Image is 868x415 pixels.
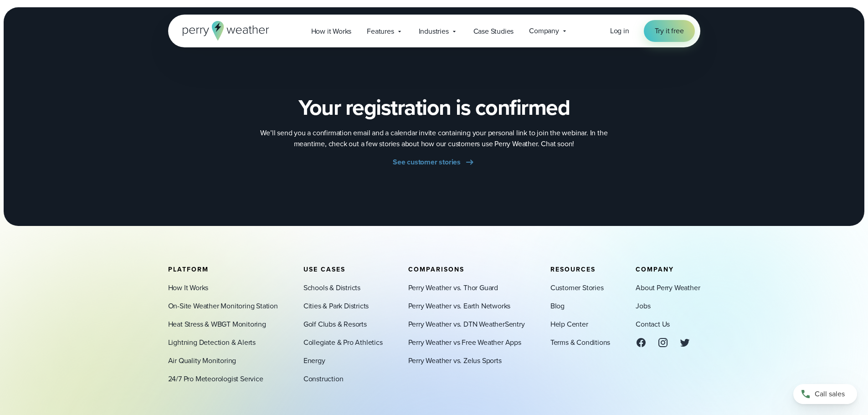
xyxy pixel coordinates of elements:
[298,95,570,120] h2: Your registration is confirmed
[168,319,266,330] a: Heat Stress & WBGT Monitoring
[636,265,674,274] span: Company
[303,319,367,330] a: Golf Clubs & Resorts
[168,337,256,348] a: Lightning Detection & Alerts
[252,128,616,149] p: We’ll send you a confirmation email and a calendar invite containing your personal link to join t...
[419,26,449,37] span: Industries
[815,389,845,400] span: Call sales
[793,384,857,404] a: Call sales
[408,282,498,293] a: Perry Weather vs. Thor Guard
[466,22,522,41] a: Case Studies
[408,319,525,330] a: Perry Weather vs. DTN WeatherSentry
[473,26,514,37] span: Case Studies
[303,301,369,312] a: Cities & Park Districts
[644,20,695,42] a: Try it free
[303,265,345,274] span: Use Cases
[311,26,352,37] span: How it Works
[529,26,559,36] span: Company
[636,319,670,330] a: Contact Us
[408,355,502,366] a: Perry Weather vs. Zelus Sports
[550,337,610,348] a: Terms & Conditions
[393,157,461,168] span: See customer stories
[168,265,209,274] span: Platform
[393,157,475,168] a: See customer stories
[550,301,565,312] a: Blog
[303,337,383,348] a: Collegiate & Pro Athletics
[610,26,629,36] a: Log in
[408,265,464,274] span: Comparisons
[636,301,650,312] a: Jobs
[636,282,700,293] a: About Perry Weather
[168,301,278,312] a: On-Site Weather Monitoring Station
[408,337,521,348] a: Perry Weather vs Free Weather Apps
[303,22,360,41] a: How it Works
[550,265,596,274] span: Resources
[408,301,511,312] a: Perry Weather vs. Earth Networks
[303,282,360,293] a: Schools & Districts
[550,282,604,293] a: Customer Stories
[168,374,263,384] a: 24/7 Pro Meteorologist Service
[303,374,344,384] a: Construction
[550,319,588,330] a: Help Center
[168,355,236,366] a: Air Quality Monitoring
[303,355,325,366] a: Energy
[655,26,684,36] span: Try it free
[367,26,394,37] span: Features
[168,282,209,293] a: How It Works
